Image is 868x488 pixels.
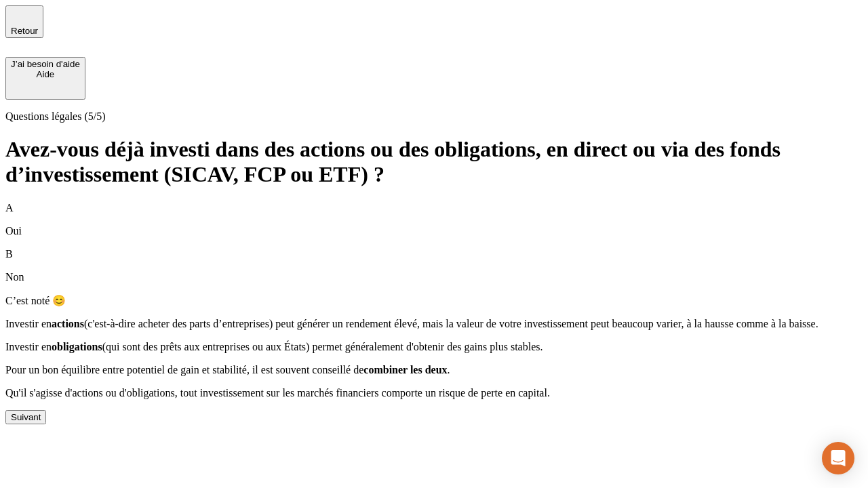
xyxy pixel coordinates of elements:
[5,318,52,329] span: Investir en
[5,110,863,123] p: Questions légales (5/5)
[5,202,863,214] p: A
[5,225,863,237] p: Oui
[11,69,80,79] div: Aide
[5,364,363,375] span: Pour un bon équilibre entre potentiel de gain et stabilité, il est souvent conseillé de
[11,26,38,36] span: Retour
[84,318,818,329] span: (c'est-à-dire acheter des parts d’entreprises) peut générer un rendement élevé, mais la valeur de...
[5,137,863,187] h1: Avez-vous déjà investi dans des actions ou des obligations, en direct ou via des fonds d’investis...
[52,341,102,352] span: obligations
[5,57,85,100] button: J’ai besoin d'aideAide
[5,295,66,306] span: C’est noté 😊
[11,412,41,422] div: Suivant
[448,364,450,375] span: .
[102,341,543,352] span: (qui sont des prêts aux entreprises ou aux États) permet généralement d'obtenir des gains plus st...
[5,341,52,352] span: Investir en
[5,271,863,283] p: Non
[11,59,80,69] div: J’ai besoin d'aide
[5,5,43,38] button: Retour
[822,442,854,474] div: Open Intercom Messenger
[52,318,84,329] span: actions
[5,248,863,260] p: B
[5,387,550,399] span: Qu'il s'agisse d'actions ou d'obligations, tout investissement sur les marchés financiers comport...
[363,364,447,375] span: combiner les deux
[5,410,46,424] button: Suivant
